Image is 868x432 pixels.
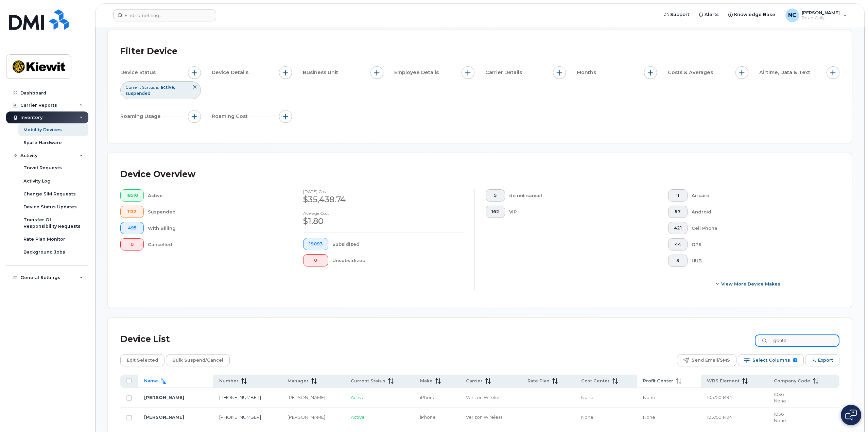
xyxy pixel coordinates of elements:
span: Export [818,355,833,365]
div: Nicholas Clarke [781,8,852,22]
button: 0 [120,238,144,250]
span: 1036 [774,392,784,397]
button: Select Columns 9 [738,354,804,366]
div: $1.80 [303,215,464,227]
div: do not cancel [509,189,646,202]
span: iPhone [420,395,436,400]
span: 9 [793,358,797,362]
span: Active [351,414,365,420]
div: Device List [120,330,170,348]
span: 97 [674,209,682,214]
button: 1132 [120,206,144,218]
span: 105750.1494 [707,395,732,400]
span: Edit Selected [127,355,158,365]
span: 0 [126,242,138,247]
button: 18510 [120,189,144,202]
span: Cost Center [581,378,610,384]
div: VIP [509,206,646,218]
span: Months [577,69,598,76]
button: 3 [668,255,688,267]
span: 19093 [309,241,323,247]
button: 5 [486,189,505,202]
span: Current Status [351,378,385,384]
button: Bulk Suspend/Cancel [166,354,230,366]
div: Unsubsidized [332,254,464,266]
h4: [DATE] cost [303,189,464,194]
span: 18510 [126,193,138,198]
span: Send Email/SMS [692,355,730,365]
a: Alerts [694,8,724,21]
span: 3 [674,258,682,263]
span: Verizon Wireless [466,395,502,400]
button: 44 [668,238,688,250]
div: Android [692,206,829,218]
span: None [581,395,593,400]
span: None [643,395,655,400]
span: None [581,414,593,420]
span: Costs & Averages [668,69,715,76]
button: 421 [668,222,688,234]
span: Make [420,378,433,384]
span: Alerts [705,11,719,18]
button: 162 [486,206,505,218]
div: Aircard [692,189,829,202]
span: 1132 [126,209,138,214]
span: Airtime, Data & Text [759,69,812,76]
span: None [774,398,786,403]
span: 421 [674,225,682,231]
span: NC [788,11,796,19]
span: 1036 [774,411,784,417]
span: 105750.1494 [707,414,732,420]
div: $35,438.74 [303,194,464,205]
span: Read Only [802,15,840,21]
span: None [643,414,655,420]
button: Export [805,354,839,366]
span: Company Code [774,378,810,384]
div: GPS [692,238,829,250]
button: 11 [668,189,688,202]
span: iPhone [420,414,436,420]
div: [PERSON_NAME] [288,394,338,401]
span: 11 [674,193,682,198]
div: Device Overview [120,166,195,183]
button: 0 [303,254,328,266]
button: View More Device Makes [668,278,829,290]
span: 495 [126,225,138,231]
span: suspended [125,91,151,96]
a: [PHONE_NUMBER] [219,395,261,400]
span: Support [670,11,689,18]
span: Number [219,378,239,384]
button: Send Email/SMS [677,354,736,366]
div: Cell Phone [692,222,829,234]
div: Cancelled [148,238,281,250]
div: HUB [692,255,829,267]
span: 44 [674,242,682,247]
button: 19093 [303,238,328,250]
div: Subsidized [332,238,464,250]
span: Device Details [212,69,250,76]
span: Knowledge Base [734,11,775,18]
span: Rate Plan [527,378,550,384]
span: [PERSON_NAME] [802,10,840,15]
input: Find something... [113,9,216,21]
span: None [774,418,786,423]
span: Bulk Suspend/Cancel [172,355,223,365]
h4: Average cost [303,211,464,215]
a: [PERSON_NAME] [144,395,184,400]
span: Carrier [466,378,483,384]
div: Active [148,189,281,202]
span: Verizon Wireless [466,414,502,420]
div: [PERSON_NAME] [288,414,338,420]
a: [PHONE_NUMBER] [219,414,261,420]
span: 162 [491,209,499,214]
span: Device Status [120,69,158,76]
a: [PERSON_NAME] [144,414,184,420]
span: Business Unit [303,69,340,76]
span: active [160,85,175,90]
button: Edit Selected [120,354,164,366]
span: is [156,84,159,90]
span: Active [351,395,365,400]
a: Support [660,8,694,21]
span: Profit Center [643,378,673,384]
span: Manager [288,378,309,384]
